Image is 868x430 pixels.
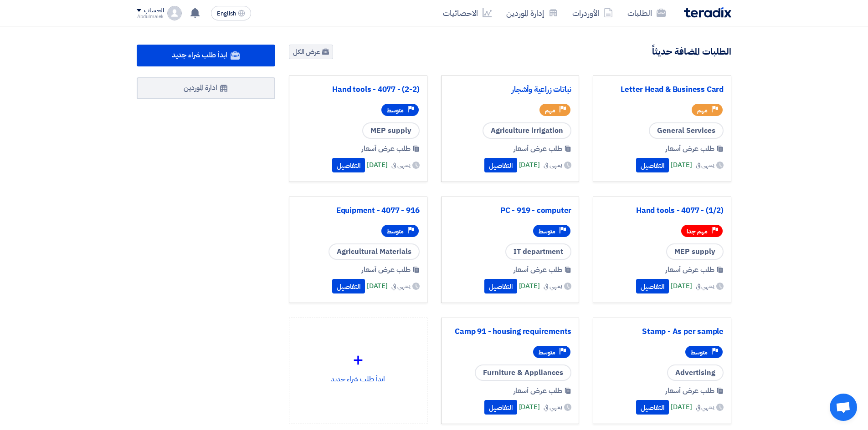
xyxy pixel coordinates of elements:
[449,327,572,336] a: Camp 91 - housing requirements
[636,279,669,293] button: التفاصيل
[687,227,708,236] span: مهم جدا
[289,45,333,59] a: عرض الكل
[652,46,731,57] h4: الطلبات المضافة حديثاً
[519,281,540,291] span: [DATE]
[499,2,565,24] a: إدارة الموردين
[367,281,388,291] span: [DATE]
[649,122,724,139] span: General Services
[484,158,517,172] button: التفاصيل
[297,85,420,94] a: Hand tools - 4077 - (2-2)
[671,281,692,291] span: [DATE]
[297,206,420,215] a: Equipment - 4077 - 916
[667,364,724,381] span: Advertising
[544,160,562,170] span: ينتهي في
[332,279,365,293] button: التفاصيل
[620,2,673,24] a: الطلبات
[696,281,714,291] span: ينتهي في
[665,385,714,396] span: طلب عرض أسعار
[665,143,714,154] span: طلب عرض أسعار
[475,364,571,381] span: Furniture & Appliances
[514,264,563,275] span: طلب عرض أسعار
[167,6,182,20] img: profile_test.png
[601,327,724,336] a: Stamp - As per sample
[830,394,857,421] a: Open chat
[361,264,411,275] span: طلب عرض أسعار
[172,50,227,61] span: ابدأ طلب شراء جديد
[697,106,708,115] span: مهم
[505,243,571,260] span: IT department
[539,348,555,357] span: متوسط
[332,158,365,172] button: التفاصيل
[297,325,420,405] div: ابدأ طلب شراء جديد
[137,14,164,19] div: Abdulmalek
[391,160,410,170] span: ينتهي في
[483,122,571,139] span: Agriculture irrigation
[636,400,669,415] button: التفاصيل
[367,160,388,170] span: [DATE]
[436,2,499,24] a: الاحصائيات
[519,402,540,412] span: [DATE]
[217,10,236,17] span: English
[211,6,251,20] button: English
[671,402,692,412] span: [DATE]
[137,77,275,99] a: ادارة الموردين
[362,122,420,139] span: MEP supply
[684,7,731,18] img: Teradix logo
[329,243,420,260] span: Agricultural Materials
[539,227,555,236] span: متوسط
[565,2,620,24] a: الأوردرات
[387,106,404,115] span: متوسط
[544,281,562,291] span: ينتهي في
[545,106,555,115] span: مهم
[601,206,724,215] a: Hand tools - 4077 - (1/2)
[297,346,420,374] div: +
[144,7,164,15] div: الحساب
[449,206,572,215] a: PC - 919 - computer
[636,158,669,172] button: التفاصيل
[449,85,572,94] a: نباتات زراعية وأشجار
[391,281,410,291] span: ينتهي في
[665,264,714,275] span: طلب عرض أسعار
[514,385,563,396] span: طلب عرض أسعار
[691,348,708,357] span: متوسط
[544,402,562,412] span: ينتهي في
[484,400,517,415] button: التفاصيل
[387,227,404,236] span: متوسط
[519,160,540,170] span: [DATE]
[514,143,563,154] span: طلب عرض أسعار
[671,160,692,170] span: [DATE]
[601,85,724,94] a: Letter Head & Business Card
[696,160,714,170] span: ينتهي في
[666,243,724,260] span: MEP supply
[696,402,714,412] span: ينتهي في
[361,143,411,154] span: طلب عرض أسعار
[484,279,517,293] button: التفاصيل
